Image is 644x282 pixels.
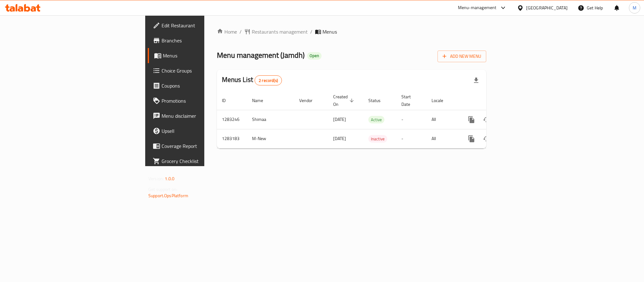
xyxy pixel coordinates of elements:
span: Promotions [162,97,248,105]
a: Restaurants management [244,28,308,35]
a: Promotions [148,93,253,108]
div: Total records count [255,75,282,85]
span: Created On [333,93,356,108]
button: Change Status [479,131,494,146]
a: Branches [148,33,253,48]
span: 1.0.0 [165,175,174,183]
span: Vendor [299,97,321,104]
div: Open [307,52,322,60]
span: Active [368,116,384,123]
span: M [633,4,636,11]
a: Coupons [148,78,253,93]
a: Menu disclaimer [148,108,253,123]
span: Grocery Checklist [162,157,248,165]
span: 2 record(s) [255,78,282,84]
div: Active [368,116,384,123]
a: Grocery Checklist [148,154,253,169]
span: Menu management ( Jamdh ) [217,48,305,62]
span: [DATE] [333,134,346,143]
span: Status [368,97,389,104]
span: Restaurants management [252,28,308,35]
td: - [396,129,427,148]
span: Branches [162,37,248,44]
span: [DATE] [333,115,346,123]
a: Edit Restaurant [148,18,253,33]
td: M-New [247,129,294,148]
td: All [427,110,459,129]
button: Add New Menu [438,51,486,62]
nav: breadcrumb [217,28,486,35]
button: more [464,112,479,127]
span: Open [307,53,322,58]
th: Actions [459,91,529,110]
a: Coverage Report [148,138,253,154]
span: Menus [163,52,248,59]
td: Shimaa [247,110,294,129]
span: Menu disclaimer [162,112,248,120]
td: - [396,110,427,129]
li: / [310,28,312,35]
button: more [464,131,479,146]
table: enhanced table [217,91,529,149]
span: Locale [432,97,451,104]
span: Version: [148,175,164,183]
span: Coverage Report [162,142,248,150]
a: Support.OpsPlatform [148,192,188,200]
span: Get support on: [148,185,177,193]
div: Export file [469,73,484,88]
button: Change Status [479,112,494,127]
span: Upsell [162,127,248,135]
span: Choice Groups [162,67,248,74]
div: [GEOGRAPHIC_DATA] [526,4,568,11]
span: Name [252,97,271,104]
h2: Menus List [222,75,282,85]
td: All [427,129,459,148]
span: Add New Menu [443,52,481,60]
span: Coupons [162,82,248,89]
span: Menus [322,28,337,35]
a: Menus [148,48,253,63]
span: Inactive [368,135,387,143]
div: Menu-management [458,4,497,12]
a: Choice Groups [148,63,253,78]
span: ID [222,97,234,104]
span: Start Date [401,93,419,108]
span: Edit Restaurant [162,22,248,29]
a: Upsell [148,123,253,138]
